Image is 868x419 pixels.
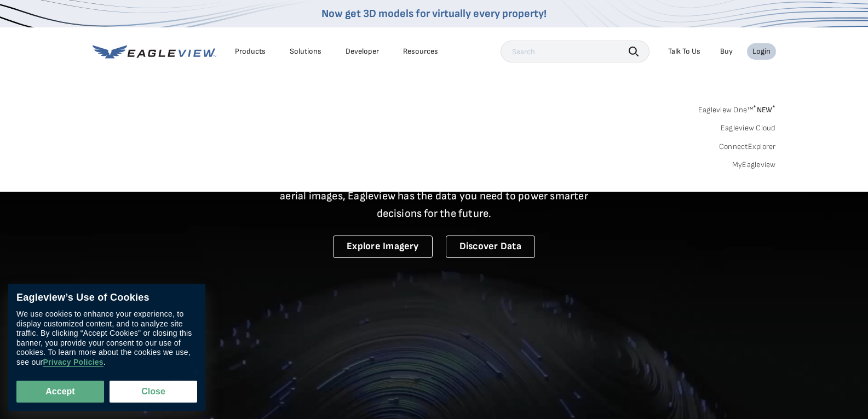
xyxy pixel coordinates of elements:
a: Eagleview One™*NEW* [698,102,776,114]
div: We use cookies to enhance your experience, to display customized content, and to analyze site tra... [16,309,197,367]
p: A new era starts here. Built on more than 3.5 billion high-resolution aerial images, Eagleview ha... [267,170,602,222]
input: Search [501,41,649,62]
a: Developer [346,47,379,56]
div: Products [235,47,266,56]
button: Close [110,381,197,403]
div: Solutions [290,47,321,56]
a: Eagleview Cloud [721,123,776,133]
div: Login [752,47,771,56]
a: ConnectExplorer [719,142,776,152]
a: Discover Data [446,236,535,258]
span: NEW [753,105,775,114]
a: Explore Imagery [333,236,433,258]
div: Talk To Us [668,47,700,56]
div: Resources [403,47,438,56]
a: Buy [720,47,733,56]
div: Eagleview’s Use of Cookies [16,292,197,304]
button: Accept [16,381,104,403]
a: MyEagleview [732,160,776,170]
a: Now get 3D models for virtually every property! [321,7,547,20]
a: Privacy Policies [43,358,103,367]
